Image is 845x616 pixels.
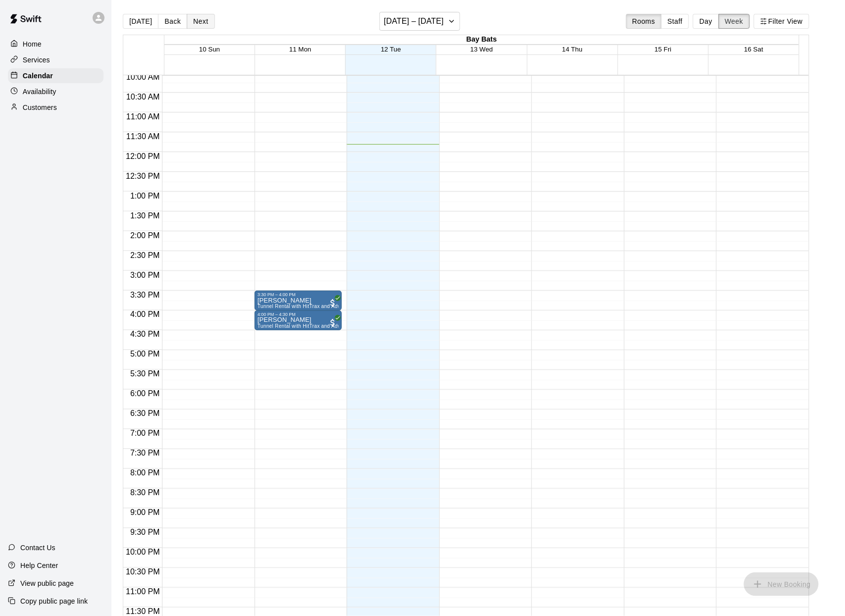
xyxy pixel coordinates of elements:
[128,350,162,359] span: 5:00 PM
[328,318,338,328] span: All customers have paid
[128,410,162,418] span: 6:30 PM
[123,152,162,160] span: 12:00 PM
[128,469,162,477] span: 8:00 PM
[626,14,662,29] button: Rooms
[23,87,56,97] p: Availability
[128,330,162,339] span: 4:30 PM
[8,100,104,115] a: Customers
[128,310,162,319] span: 4:00 PM
[158,14,187,29] button: Back
[661,14,689,29] button: Staff
[124,73,162,81] span: 10:00 AM
[655,46,672,53] button: 15 Fri
[128,429,162,438] span: 7:00 PM
[123,14,158,29] button: [DATE]
[128,231,162,240] span: 2:00 PM
[128,509,162,517] span: 9:00 PM
[258,292,339,297] div: 3:30 PM – 4:00 PM
[719,14,750,29] button: Week
[693,14,719,29] button: Day
[258,304,399,309] span: Tunnel Rental with HitTrax and Advanced Pitching Machines
[199,46,220,53] button: 10 Sun
[123,608,162,616] span: 11:30 PM
[128,528,162,537] span: 9:30 PM
[128,211,162,220] span: 1:30 PM
[123,588,162,596] span: 11:00 PM
[255,291,342,310] div: 3:30 PM – 4:00 PM: Kim Mannion
[20,543,55,553] p: Contact Us
[258,312,339,317] div: 4:00 PM – 4:30 PM
[128,251,162,259] span: 2:30 PM
[255,310,342,330] div: 4:00 PM – 4:30 PM: Kim Mannion
[23,103,57,112] p: Customers
[128,370,162,378] span: 5:30 PM
[379,12,460,31] button: [DATE] – [DATE]
[744,46,764,53] button: 16 Sat
[8,84,104,99] a: Availability
[8,68,104,83] a: Calendar
[471,46,493,53] button: 13 Wed
[258,323,399,329] span: Tunnel Rental with HitTrax and Advanced Pitching Machines
[128,271,162,279] span: 3:00 PM
[187,14,214,29] button: Next
[562,46,582,53] button: 14 Thu
[328,298,338,308] span: All customers have paid
[123,548,162,557] span: 10:00 PM
[128,489,162,497] span: 8:30 PM
[23,55,50,65] p: Services
[23,39,42,49] p: Home
[128,390,162,398] span: 6:00 PM
[744,579,819,588] span: You don't have the permission to add bookings
[128,449,162,458] span: 7:30 PM
[164,35,799,45] div: Bay Bats
[124,132,162,141] span: 11:30 AM
[381,46,401,53] button: 12 Tue
[20,561,58,570] p: Help Center
[384,14,444,28] h6: [DATE] – [DATE]
[289,46,311,53] button: 11 Mon
[128,192,162,200] span: 1:00 PM
[754,14,809,29] button: Filter View
[128,291,162,299] span: 3:30 PM
[20,596,88,606] p: Copy public page link
[123,172,162,180] span: 12:30 PM
[8,52,104,67] a: Services
[123,568,162,576] span: 10:30 PM
[23,71,53,81] p: Calendar
[124,112,162,121] span: 11:00 AM
[20,578,74,588] p: View public page
[8,37,104,51] a: Home
[124,93,162,101] span: 10:30 AM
